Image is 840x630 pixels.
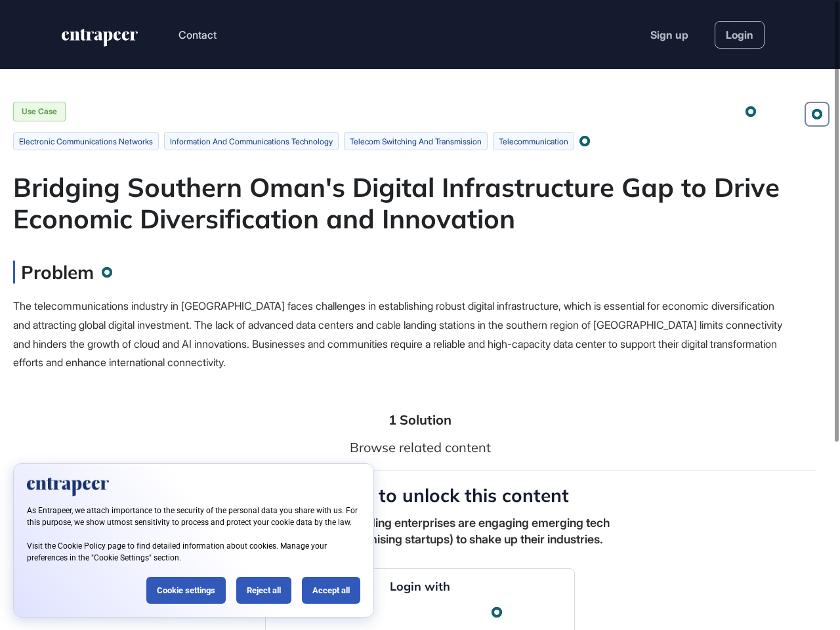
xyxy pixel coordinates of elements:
li: telecommunication [493,132,574,150]
button: Contact [178,26,217,43]
div: Use Case [13,102,66,121]
li: 1 Solution [388,411,451,428]
div: Learn how the world's leading enterprises are engaging emerging tech (and partnering with promisi... [223,514,617,547]
li: information and communications technology [164,132,339,150]
a: entrapeer-logo [60,29,139,51]
li: telecom switching and transmission [344,132,488,150]
h4: Login with [390,579,450,594]
h4: Join for free to unlock this content [271,484,569,507]
li: electronic communications networks [13,132,159,150]
div: Bridging Southern Oman's Digital Infrastructure Gap to Drive Economic Diversification and Innovation [13,171,827,234]
div: Browse related content [350,438,491,457]
h3: Problem [13,261,94,283]
span: The telecommunications industry in [GEOGRAPHIC_DATA] faces challenges in establishing robust digi... [13,299,782,369]
a: Sign up [650,27,688,43]
a: Login [715,21,765,49]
